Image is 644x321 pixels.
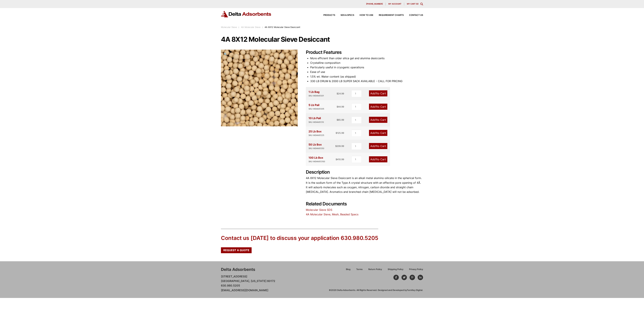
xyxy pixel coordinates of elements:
span: 1 [376,92,377,95]
bdi: 24.99 [337,92,344,95]
a: How to Use [354,14,373,16]
bdi: 209.99 [335,145,344,147]
span: 1 [376,105,377,108]
a: Requirement Charts [373,14,404,16]
li: 330 LB DRUM & 2000 LB SUPER SACK AVAILABLE - CALL FOR PRICING [310,79,423,83]
span: My account [388,3,401,5]
span: 4A 8X12 Molecular Sieve Desiccant [265,26,300,28]
div: Toggle Modal Content [420,3,423,5]
a: Add1to Cart [369,117,387,123]
a: TurnKey Digital [407,289,422,291]
span: 1 [376,144,377,148]
a: Add1to Cart [369,156,387,162]
span: Return Policy [368,268,382,271]
span: $ [336,158,337,161]
span: Requirement Charts [379,14,404,16]
span: $ [336,132,337,134]
a: 4A Molecular Sieve, Mesh, Beaded Specs [306,213,358,216]
div: Delta Adsorbents [221,267,255,272]
div: 25 Lb Box [309,129,324,137]
div: Contact us [DATE] to discuss your application 630.980.5205 [221,234,378,242]
a: My account [386,3,404,5]
span: Privacy Policy [409,268,423,271]
a: Shipping Policy [385,267,406,273]
bdi: 65.99 [337,118,344,121]
a: SDS & SPECS [335,14,354,16]
div: SKU: MS4A81210 [309,121,324,124]
span: Shipping Policy [388,268,403,271]
div: SKU: MS4A81225 [309,134,324,137]
a: [PHONE_NUMBER] [363,3,386,5]
bdi: 410.99 [336,158,344,161]
div: SKU: MS4A812100 [309,160,325,163]
span: Contact Us [409,14,423,16]
li: 1.5% wt. Water content (as shipped) [310,74,423,79]
div: 100 Lb Box [309,155,325,163]
a: Terms [353,267,365,273]
span: $ [337,105,338,108]
p: 4A 8X12 Molecular Sieve Desiccant is an alkali metal alumino-silicate in the spherical form. It i... [306,176,423,194]
a: Contact Us [404,14,423,16]
li: Crystalline composition [310,61,423,65]
a: Add1to Cart [369,104,387,110]
a: Molecular Sieve [221,26,237,28]
div: 10 Lb Pail [309,116,324,124]
span: 🔍 [224,52,228,56]
span: 0 [417,3,418,5]
span: $ [337,92,338,95]
a: Molecular Sieve SDS [306,208,332,211]
img: Delta Adsorbents [221,11,271,17]
a: Add1to Cart [369,143,387,149]
div: SKU: MS4A81250 [309,147,324,150]
div: SKU: MS4A81201 [309,94,324,97]
bdi: 125.99 [336,132,344,134]
h1: 4A 8X12 Molecular Sieve Desiccant [221,36,423,43]
div: 5 Lb Pail [309,103,324,111]
li: Ease of use [310,70,423,74]
span: Blog [346,268,350,271]
p: [STREET_ADDRESS] [GEOGRAPHIC_DATA], [US_STATE] 60172 630.980.5205 [221,274,275,293]
h2: Description [306,169,423,175]
span: Request a Quote [223,249,249,252]
span: 1 [376,131,377,135]
a: [EMAIL_ADDRESS][DOMAIN_NAME] [221,289,268,292]
li: Particularly useful in cryogenic operations [310,65,423,70]
span: : [238,26,239,28]
a: My Cart (0) [407,3,418,5]
a: View full-screen image gallery [221,50,230,59]
a: 4A Molecular Sieve [241,26,260,28]
div: 1 Lb Bag [309,90,324,97]
a: Products [318,14,335,16]
a: Blog [343,267,353,273]
a: Add1to Cart [369,90,387,96]
div: ©2020 Delta Adsorbents. All Rights Reserved. Designed and Developed by . [329,289,423,292]
span: Products [323,14,335,16]
span: 1 [376,118,377,121]
div: SKU: MS4A81205 [309,107,324,111]
span: SDS & SPECS [341,14,354,16]
span: [PHONE_NUMBER] [366,3,383,5]
bdi: 44.99 [337,105,344,108]
li: More efficient than older silica gel and alumina desiccants [310,56,423,61]
div: 50 Lb Box [309,142,324,150]
span: 1 [376,158,377,161]
span: : [262,26,263,28]
a: Add1to Cart [369,130,387,136]
a: Return Policy [365,267,385,273]
a: Privacy Policy [406,267,423,273]
span: $ [335,145,337,147]
span: Terms [356,268,363,271]
span: How to Use [360,14,373,16]
a: Request a Quote [221,247,252,253]
h2: Product Features [306,50,423,55]
span: $ [337,118,338,121]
